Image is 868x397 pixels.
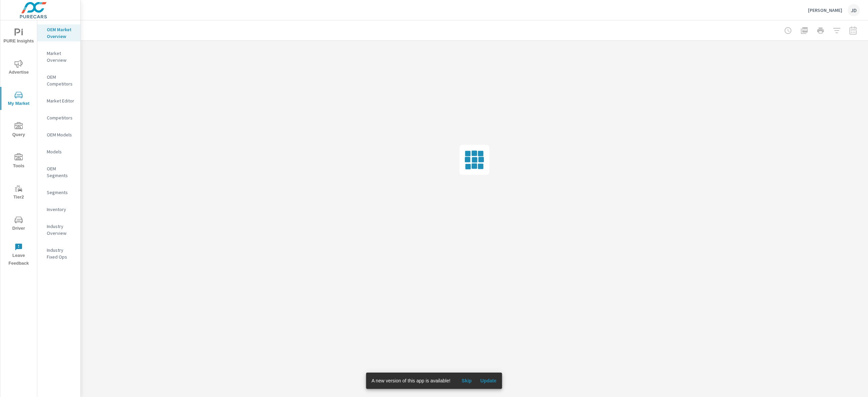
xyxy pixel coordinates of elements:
[47,189,75,196] p: Segments
[37,24,80,41] div: OEM Market Overview
[37,48,80,65] div: Market Overview
[47,74,75,87] p: OEM Competitors
[47,148,75,155] p: Models
[37,147,80,157] div: Models
[47,247,75,260] p: Industry Fixed Ops
[456,375,477,386] button: Skip
[480,378,496,384] span: Update
[2,122,35,139] span: Query
[37,245,80,262] div: Industry Fixed Ops
[37,96,80,106] div: Market Editor
[2,91,35,108] span: My Market
[37,164,80,181] div: OEM Segments
[37,204,80,214] div: Inventory
[2,153,35,170] span: Tools
[2,29,35,45] span: PURE Insights
[0,20,37,270] div: nav menu
[848,4,860,16] div: JD
[47,223,75,237] p: Industry Overview
[37,221,80,238] div: Industry Overview
[372,378,451,383] span: A new version of this app is available!
[37,130,80,140] div: OEM Models
[47,97,75,104] p: Market Editor
[37,72,80,89] div: OEM Competitors
[2,243,35,267] span: Leave Feedback
[47,165,75,179] p: OEM Segments
[2,185,35,201] span: Tier2
[47,131,75,138] p: OEM Models
[477,375,499,386] button: Update
[458,378,475,384] span: Skip
[37,187,80,197] div: Segments
[808,7,842,13] p: [PERSON_NAME]
[47,206,75,213] p: Inventory
[47,50,75,63] p: Market Overview
[47,26,75,40] p: OEM Market Overview
[2,60,35,76] span: Advertise
[47,114,75,121] p: Competitors
[37,113,80,123] div: Competitors
[2,216,35,232] span: Driver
